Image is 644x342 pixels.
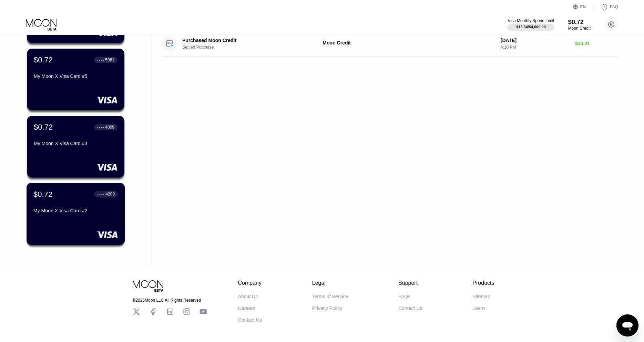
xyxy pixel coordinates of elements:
div: Careers [238,305,255,311]
div: $0.72 [34,123,53,132]
div: Moon Credit [568,26,591,31]
div: ● ● ● ● [97,59,104,61]
div: Privacy Policy [312,305,342,311]
div: My Moon X Visa Card #3 [34,141,117,146]
div: Terms of Service [312,294,348,299]
div: EN [573,3,594,10]
div: 5981 [105,58,114,62]
div: 4009 [105,125,114,130]
div: Learn [472,305,485,311]
div: Company [238,280,262,286]
div: $0.72 [568,19,591,26]
div: © 2025 Moon LLC All Rights Reserved [133,298,207,303]
div: 4209 [105,192,115,197]
div: Settled Purchase [182,45,322,50]
div: FAQs [398,294,410,299]
div: Contact Us [238,317,262,323]
div: $13.34 / $4,000.00 [516,25,546,29]
div: About Us [238,294,258,299]
div: My Moon X Visa Card #5 [34,73,117,79]
div: Moon Credit [323,40,495,46]
div: $0.72● ● ● ●5981My Moon X Visa Card #5 [27,49,124,110]
div: Contact Us [398,305,422,311]
div: Sitemap [472,294,490,299]
div: $0.72● ● ● ●4009My Moon X Visa Card #3 [27,116,124,178]
div: 4:10 PM [501,45,570,50]
div: Purchased Moon Credit [182,38,312,43]
div: ● ● ● ● [97,126,104,128]
div: [DATE] [501,38,570,43]
iframe: Mesajlaşma penceresini başlatma düğmesi [616,314,638,336]
div: FAQ [610,4,618,9]
div: $0.72 [33,190,53,199]
div: Products [472,280,494,286]
div: FAQ [594,3,618,10]
div: Visa Monthly Spend Limit$13.34/$4,000.00 [508,18,554,31]
div: $0.72● ● ● ●4209My Moon X Visa Card #2 [27,183,124,245]
div: EN [580,4,586,9]
div: ● ● ● ● [98,193,104,195]
div: $0.72Moon Credit [568,19,591,31]
div: Purchased Moon CreditSettled PurchaseMoon Credit[DATE]4:10 PM$30.01 [162,30,618,57]
div: My Moon X Visa Card #2 [33,208,118,213]
div: Support [398,280,422,286]
div: $0.72 [34,56,53,64]
div: Visa Monthly Spend Limit [508,18,554,23]
div: $30.01 [575,41,618,46]
div: Legal [312,280,348,286]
